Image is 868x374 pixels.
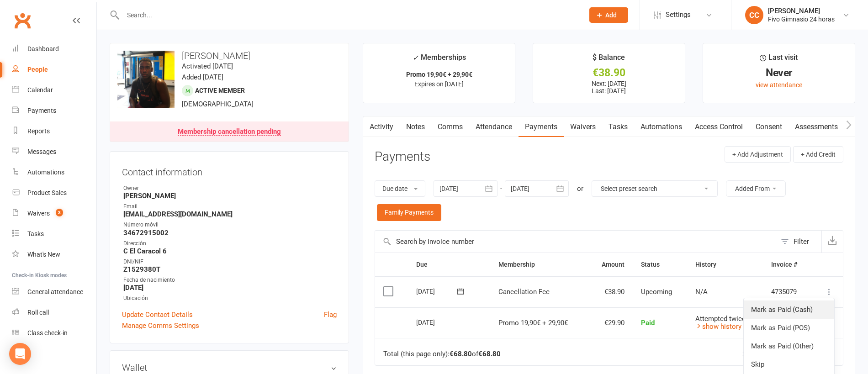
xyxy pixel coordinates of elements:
a: Mark as Paid (Cash) [744,300,834,319]
a: Tasks [602,116,634,137]
div: Open Intercom Messenger [9,343,31,365]
h3: Wallet [122,363,337,373]
div: [DATE] [416,284,458,298]
div: People [27,66,48,73]
a: Waivers [564,116,602,137]
div: Roll call [27,309,49,316]
a: Attendance [469,116,519,137]
a: Notes [400,116,431,137]
time: Activated [DATE] [182,62,233,70]
button: Due date [375,180,425,197]
strong: 34672915002 [123,229,337,237]
span: Paid [641,319,655,327]
a: Clubworx [11,9,34,32]
span: [DEMOGRAPHIC_DATA] [182,100,254,108]
strong: [DATE] [123,284,337,292]
a: Automations [634,116,688,137]
div: Class check-in [27,329,68,337]
th: Status [633,253,687,276]
span: Expires on [DATE] [414,80,464,88]
a: Update Contact Details [122,309,193,320]
strong: €68.80 [478,350,501,358]
div: Reports [27,127,50,135]
a: Mark as Paid (POS) [744,319,834,337]
th: History [687,253,763,276]
strong: €68.80 [450,350,472,358]
button: + Add Credit [793,146,843,163]
a: Family Payments [377,204,441,221]
a: Class kiosk mode [12,323,96,343]
strong: C El Caracol 6 [123,247,337,255]
td: €38.90 [588,276,633,307]
div: Last visit [760,52,798,68]
h3: Contact information [122,163,337,177]
div: Product Sales [27,189,67,196]
a: What's New [12,244,96,265]
span: 3 [56,209,63,216]
a: Messages [12,142,96,162]
span: Attempted twice [695,315,746,323]
div: Email [123,202,337,211]
p: Next: [DATE] Last: [DATE] [541,80,677,95]
a: Access Control [688,116,749,137]
a: Payments [12,100,96,121]
div: Tasks [27,230,44,237]
div: Never [711,68,847,78]
a: Payments [519,116,564,137]
div: Waivers [27,210,50,217]
div: DNI/NIF [123,258,337,266]
a: Manage Comms Settings [122,320,199,331]
div: Número móvil [123,221,337,229]
div: €38.90 [541,68,677,78]
span: Cancellation Fee [498,288,550,296]
div: Dashboard [27,45,59,53]
a: Flag [324,309,337,320]
a: Skip [744,355,834,374]
span: Promo 19,90€ + 29,90€ [498,319,568,327]
div: Fivo Gimnasio 24 horas [768,15,835,23]
div: Dirección [123,239,337,248]
button: Added From [726,180,786,197]
div: CC [745,6,763,24]
div: Ubicación [123,294,337,303]
div: Calendar [27,86,53,94]
button: Add [589,7,628,23]
a: Reports [12,121,96,142]
strong: Promo 19,90€ + 29,90€ [406,71,472,78]
a: Calendar [12,80,96,100]
strong: Z1529380T [123,265,337,274]
div: Fecha de nacimiento [123,276,337,284]
a: People [12,59,96,80]
img: image1754335426.png [117,51,175,108]
div: $ Balance [593,52,625,68]
a: show history [695,322,741,331]
a: Product Sales [12,183,96,203]
div: Showing of payments [742,350,823,358]
th: Amount [588,253,633,276]
div: Messages [27,148,56,155]
input: Search... [120,9,577,21]
div: Total (this page only): of [383,350,501,358]
a: General attendance kiosk mode [12,282,96,302]
span: Settings [666,5,691,25]
th: Due [408,253,490,276]
div: Owner [123,184,337,193]
div: [PERSON_NAME] [768,7,835,15]
time: Added [DATE] [182,73,223,81]
h3: Payments [375,150,430,164]
h3: [PERSON_NAME] [117,51,341,61]
span: Upcoming [641,288,672,296]
th: Invoice # [763,253,811,276]
a: Dashboard [12,39,96,59]
strong: [PERSON_NAME] [123,192,337,200]
th: Membership [490,253,588,276]
strong: [EMAIL_ADDRESS][DOMAIN_NAME] [123,210,337,218]
i: ✓ [413,53,418,62]
span: N/A [695,288,708,296]
input: Search by invoice number [375,231,776,253]
a: Comms [431,116,469,137]
button: Filter [776,231,821,253]
a: Roll call [12,302,96,323]
div: Membership cancellation pending [178,128,281,136]
span: Active member [195,87,245,94]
